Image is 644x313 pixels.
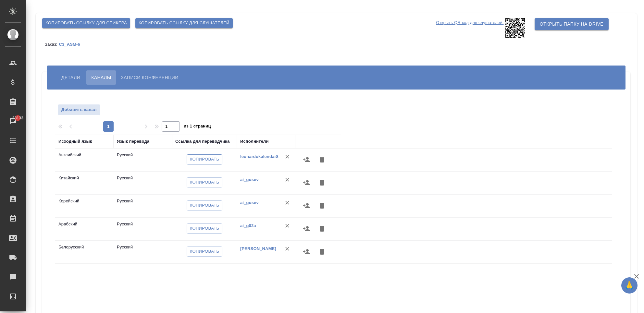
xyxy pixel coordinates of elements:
button: Назначить исполнителей [299,221,314,236]
button: Назначить исполнителей [299,175,314,190]
a: ai_gusev [240,200,259,205]
span: Каналы [91,74,111,81]
a: [PERSON_NAME] [240,246,276,251]
td: Арабский [55,218,114,240]
button: Удалить канал [314,244,330,259]
td: Русский [114,172,172,194]
td: Китайский [55,172,114,194]
button: Копировать ссылку для спикера [42,18,130,28]
button: Назначить исполнителей [299,198,314,213]
p: Заказ: [45,42,59,47]
button: Добавить канал [58,104,100,115]
a: ai_gusev [240,177,259,182]
button: Копировать [187,247,223,257]
button: Удалить канал [314,198,330,213]
button: Удалить [282,244,292,254]
span: Копировать [190,225,219,232]
a: leonardokalendar8 [240,154,279,159]
td: Русский [114,149,172,171]
button: Копировать [187,223,223,234]
span: Детали [61,74,80,81]
span: Копировать [190,156,219,163]
button: Удалить [282,198,292,208]
td: Русский [114,195,172,217]
td: Белорусский [55,241,114,263]
button: Удалить [282,175,292,185]
span: Копировать [190,179,219,186]
div: Ссылка для переводчика [175,138,229,145]
td: Русский [114,241,172,263]
button: Удалить канал [314,152,330,167]
td: Русский [114,218,172,240]
a: C3_ASM-6 [59,42,85,47]
div: Исходный язык [58,138,92,145]
span: Добавить канал [61,106,97,114]
span: Копировать ссылку для слушателей [139,19,229,27]
button: Копировать [187,177,223,187]
p: Открыть QR-код для слушателей: [436,18,503,38]
span: Открыть папку на Drive [540,20,603,28]
a: 33133 [2,113,24,129]
span: из 1 страниц [184,122,211,132]
a: ai_g02a [240,223,256,228]
div: Язык перевода [117,138,149,145]
span: Записи конференции [121,74,178,81]
button: Копировать [187,154,223,164]
button: Удалить [282,152,292,162]
span: Копировать ссылку для спикера [45,19,127,27]
button: Удалить [282,221,292,231]
button: Копировать ссылку для слушателей [135,18,233,28]
button: Открыть папку на Drive [535,18,609,30]
div: Исполнители [240,138,269,145]
span: 🙏 [624,279,635,292]
button: Удалить канал [314,221,330,236]
button: 🙏 [621,277,638,294]
td: Английский [55,149,114,171]
button: Удалить канал [314,175,330,190]
span: Копировать [190,248,219,255]
button: Копировать [187,200,223,211]
td: Корейский [55,195,114,217]
button: Назначить исполнителей [299,152,314,167]
button: Назначить исполнителей [299,244,314,259]
span: 33133 [8,115,27,121]
span: Копировать [190,202,219,209]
